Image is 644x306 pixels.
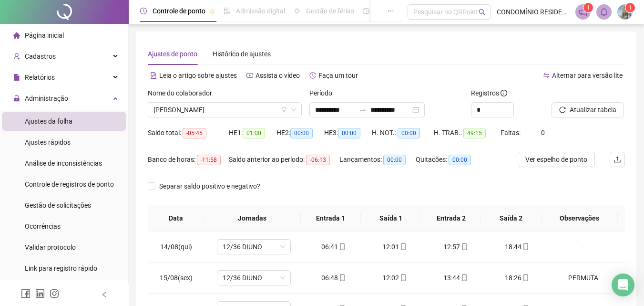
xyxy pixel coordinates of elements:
[204,205,301,232] th: Jornadas
[236,7,285,15] span: Admissão digital
[306,7,354,15] span: Gestão de férias
[318,72,358,79] span: Faça um tour
[13,53,20,60] span: user-add
[359,106,367,114] span: to
[383,155,406,165] span: 00:00
[549,213,610,223] span: Observações
[148,205,204,232] th: Data
[494,273,540,283] div: 18:26
[311,242,357,252] div: 06:41
[229,154,339,165] div: Saldo anterior ao período:
[224,8,230,14] span: file-done
[555,273,611,283] div: PERMUTA
[148,127,229,138] div: Saldo total:
[13,74,20,81] span: file
[25,117,72,125] span: Ajustes da folha
[372,242,418,252] div: 12:01
[25,180,114,188] span: Controle de registros de ponto
[579,8,587,16] span: notification
[153,103,296,117] span: CLOVIS FERREIRA SANTOS
[13,95,20,102] span: lock
[223,271,285,285] span: 12/36 DIUNO
[150,72,157,79] span: file-text
[160,274,193,282] span: 15/08(sex)
[497,7,570,17] span: CONDOMÍNIO RESIDENCIAL [PERSON_NAME]
[25,74,55,81] span: Relatórios
[197,155,221,165] span: -11:58
[25,95,68,102] span: Administração
[159,72,237,79] span: Leia o artigo sobre ajustes
[339,154,416,165] div: Lançamentos:
[587,4,590,11] span: 1
[25,138,71,146] span: Ajustes rápidos
[35,289,45,298] span: linkedin
[416,154,482,165] div: Quitações:
[399,274,407,281] span: mobile
[583,3,593,12] sup: 1
[229,127,276,138] div: HE 1:
[148,154,229,165] div: Banco de horas:
[359,106,367,114] span: swap-right
[309,88,338,98] label: Período
[223,240,285,254] span: 12/36 DIUNO
[309,72,316,79] span: history
[433,242,479,252] div: 12:57
[388,8,394,14] span: ellipsis
[434,127,501,138] div: H. TRAB.:
[449,155,471,165] span: 00:00
[552,102,624,117] button: Atualizar tabela
[618,5,632,19] img: 1350
[25,53,56,60] span: Cadastros
[521,274,529,281] span: mobile
[301,205,361,232] th: Entrada 1
[183,128,206,138] span: -05:45
[160,243,192,251] span: 14/08(qui)
[629,4,632,11] span: 1
[525,154,587,165] span: Ver espelho de ponto
[600,8,608,16] span: bell
[25,264,97,272] span: Link para registro rápido
[13,32,20,39] span: home
[21,289,31,298] span: facebook
[361,205,421,232] th: Saída 1
[256,72,300,79] span: Assista o vídeo
[243,128,265,138] span: 01:00
[25,32,64,39] span: Página inicial
[570,105,616,115] span: Atualizar tabela
[463,128,486,138] span: 49:15
[155,181,264,191] span: Separar saldo positivo e negativo?
[460,243,468,250] span: mobile
[306,155,330,165] span: -06:13
[612,274,634,296] div: Open Intercom Messenger
[101,291,108,298] span: left
[338,243,346,250] span: mobile
[471,88,507,98] span: Registros
[481,205,541,232] th: Saída 2
[363,8,369,14] span: dashboard
[494,242,540,252] div: 18:44
[25,222,61,230] span: Ocorrências
[518,152,595,167] button: Ver espelho de ponto
[311,273,357,283] div: 06:48
[246,72,253,79] span: youtube
[153,7,205,15] span: Controle de ponto
[25,159,102,167] span: Análise de inconsistências
[421,205,481,232] th: Entrada 2
[625,3,635,12] sup: Atualize o seu contato no menu Meus Dados
[148,88,218,98] label: Nome do colaborador
[541,129,545,137] span: 0
[501,129,522,137] span: Faltas:
[398,128,420,138] span: 00:00
[399,243,407,250] span: mobile
[433,273,479,283] div: 13:44
[276,127,324,138] div: HE 2:
[552,72,623,79] span: Alternar para versão lite
[148,50,197,58] span: Ajustes de ponto
[542,205,618,232] th: Observações
[555,242,611,252] div: -
[294,8,300,14] span: sun
[501,90,507,96] span: info-circle
[25,201,91,209] span: Gestão de solicitações
[543,72,550,79] span: swap
[338,274,346,281] span: mobile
